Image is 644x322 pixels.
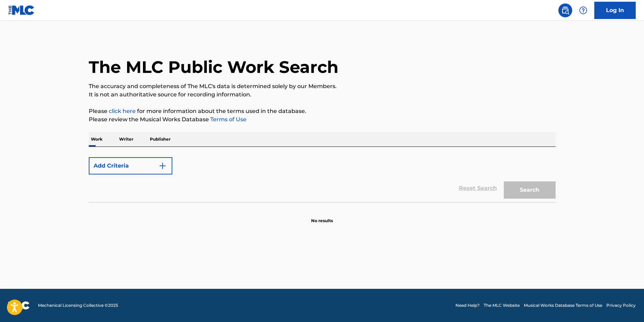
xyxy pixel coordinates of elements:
[484,302,520,309] a: The MLC Website
[524,302,602,309] a: Musical Works Database Terms of Use
[38,302,118,309] span: Mechanical Licensing Collective © 2025
[561,6,569,15] img: search
[311,209,333,224] p: No results
[117,132,135,146] p: Writer
[109,108,136,114] a: click here
[8,5,35,15] img: MLC Logo
[89,57,338,77] h1: The MLC Public Work Search
[606,302,636,309] a: Privacy Policy
[89,107,556,115] p: Please for more information about the terms used in the database.
[579,6,587,15] img: help
[89,157,172,174] button: Add Criteria
[89,91,556,99] p: It is not an authoritative source for recording information.
[8,301,30,310] img: logo
[594,2,636,19] a: Log In
[89,115,556,124] p: Please review the Musical Works Database
[576,3,590,17] div: Help
[89,132,105,146] p: Work
[89,82,556,91] p: The accuracy and completeness of The MLC's data is determined solely by our Members.
[209,116,247,123] a: Terms of Use
[158,162,167,170] img: 9d2ae6d4665cec9f34b9.svg
[558,3,572,17] a: Public Search
[148,132,173,146] p: Publisher
[455,302,480,309] a: Need Help?
[89,154,556,202] form: Search Form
